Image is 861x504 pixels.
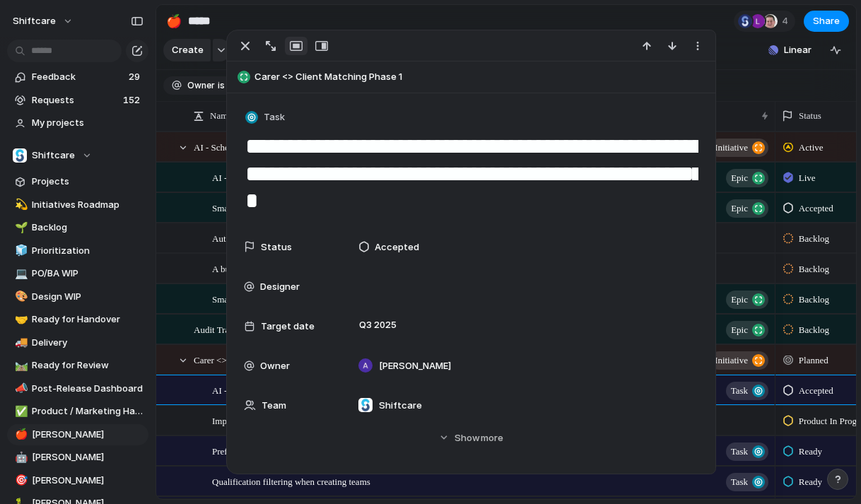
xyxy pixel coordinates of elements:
[32,148,75,163] span: Shiftcare
[7,171,148,192] a: Projects
[7,145,148,166] button: Shiftcare
[13,266,27,281] button: 💻
[782,14,792,28] span: 4
[15,358,25,374] div: 🛤️
[261,320,315,334] span: Target date
[13,14,56,28] span: shiftcare
[32,312,143,327] span: Ready for Handover
[7,194,148,216] a: 💫Initiatives Roadmap
[32,244,143,258] span: Prioritization
[7,401,148,422] a: ✅Product / Marketing Handover
[726,473,768,491] button: Task
[210,109,232,123] span: Name
[731,168,748,188] span: Epic
[172,43,204,57] span: Create
[379,399,422,413] span: Shiftcare
[7,286,148,307] a: 🎨Design WIP
[264,110,285,124] span: Task
[32,290,143,304] span: Design WIP
[32,175,143,189] span: Projects
[187,79,215,92] span: Owner
[481,431,503,445] span: more
[194,139,252,155] span: AI - Scheduling
[32,336,143,350] span: Delivery
[715,351,748,370] span: initiative
[7,309,148,330] div: 🤝Ready for Handover
[726,382,768,400] button: Task
[726,199,768,218] button: Epic
[212,443,269,459] span: Preferred Carer
[356,317,400,334] span: Q3 2025
[260,280,300,294] span: Designer
[13,382,27,396] button: 📣
[32,450,143,464] span: [PERSON_NAME]
[212,382,575,398] span: AI - Review cases, care notes, shifts, messages and identify highlights risks against care plan g...
[7,447,148,468] a: 🤖[PERSON_NAME]
[261,240,292,254] span: Status
[726,291,768,309] button: Epic
[7,332,148,353] a: 🚚Delivery
[15,312,25,328] div: 🤝
[32,404,143,418] span: Product / Marketing Handover
[163,39,211,61] button: Create
[212,473,370,489] span: Qualification filtering when creating teams
[7,112,148,134] a: My projects
[32,428,143,442] span: [PERSON_NAME]
[799,171,816,185] span: Live
[212,412,415,428] span: Implement Staff Qualification carer <> client matching
[13,336,27,350] button: 🚚
[254,70,709,84] span: Carer <> Client Matching Phase 1
[32,266,143,281] span: PO/BA WIP
[455,431,480,445] span: Show
[726,169,768,187] button: Epic
[215,78,228,93] button: is
[212,199,332,216] span: Smart/auto schedule foundations
[7,263,148,284] a: 💻PO/BA WIP
[784,43,812,57] span: Linear
[13,474,27,488] button: 🎯
[15,266,25,282] div: 💻
[799,323,829,337] span: Backlog
[799,445,822,459] span: Ready
[13,404,27,418] button: ✅
[212,230,349,246] span: Automatic skill and criteria matching
[15,197,25,213] div: 💫
[715,138,748,158] span: initiative
[166,11,182,30] div: 🍎
[123,93,143,107] span: 152
[7,240,148,262] a: 🧊Prioritization
[813,14,840,28] span: Share
[7,217,148,238] div: 🌱Backlog
[799,384,833,398] span: Accepted
[15,334,25,351] div: 🚚
[15,288,25,305] div: 🎨
[242,107,289,128] button: Task
[804,11,849,32] button: Share
[13,198,27,212] button: 💫
[6,10,81,33] button: shiftcare
[13,450,27,464] button: 🤖
[7,378,148,399] div: 📣Post-Release Dashboard
[799,141,824,155] span: Active
[799,109,821,123] span: Status
[212,291,327,307] span: Smart Rostering Improvements
[15,404,25,420] div: ✅
[233,66,709,88] button: Carer <> Client Matching Phase 1
[7,470,148,491] div: 🎯[PERSON_NAME]
[799,353,828,368] span: Planned
[32,198,143,212] span: Initiatives Roadmap
[32,116,143,130] span: My projects
[731,199,748,218] span: Epic
[731,472,748,492] span: Task
[7,424,148,445] a: 🍎[PERSON_NAME]
[799,293,829,307] span: Backlog
[15,220,25,236] div: 🌱
[212,260,567,276] span: A budget tracker tool in our Funds feature to calculate client hours based on the remaining funds
[13,290,27,304] button: 🎨
[260,359,290,373] span: Owner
